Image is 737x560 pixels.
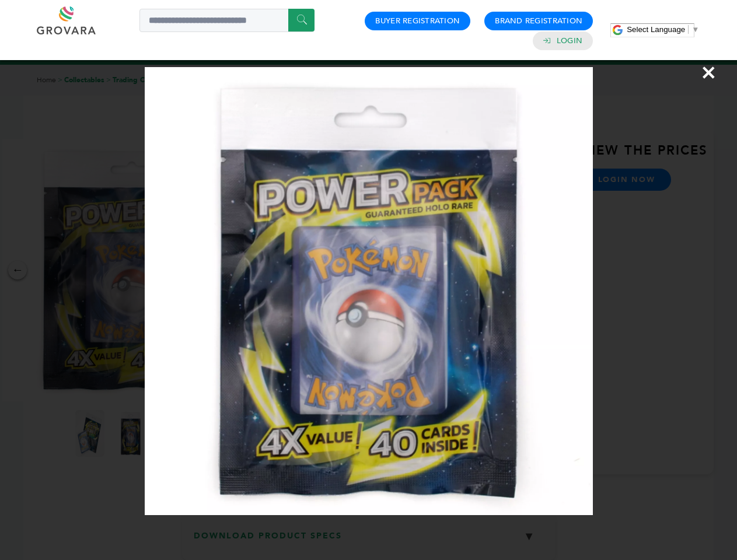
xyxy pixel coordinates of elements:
a: Login [557,36,582,46]
a: Select Language​ [627,25,699,34]
a: Buyer Registration [375,16,460,26]
input: Search a product or brand... [139,9,315,32]
img: Image Preview [145,67,593,515]
span: × [701,56,717,89]
span: ▼ [691,25,699,34]
span: ​ [688,25,689,34]
a: Brand Registration [495,16,582,26]
span: Select Language [627,25,685,34]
